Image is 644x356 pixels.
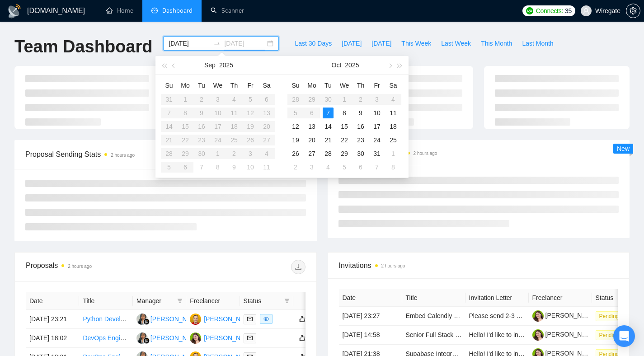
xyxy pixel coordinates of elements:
td: 2025-10-11 [385,106,401,120]
td: 2025-10-07 [193,160,210,174]
td: 2025-11-02 [287,160,304,174]
td: 2025-10-15 [336,120,353,133]
div: [PERSON_NAME] [150,314,202,324]
td: 2025-10-20 [304,133,320,147]
th: Sa [259,78,275,93]
span: mail [247,316,253,322]
td: 2025-10-09 [353,106,369,120]
td: [DATE] 18:02 [26,329,79,348]
th: Th [353,78,369,93]
td: 2025-10-25 [385,133,401,147]
div: 16 [355,121,366,132]
img: upwork-logo.png [526,7,533,14]
img: MS [190,314,201,325]
a: searchScanner [211,7,244,14]
span: 35 [565,6,572,16]
span: eye [263,316,269,322]
span: filter [284,298,290,304]
span: dashboard [151,7,158,14]
th: Title [402,289,465,307]
td: 2025-11-01 [385,147,401,160]
td: 2025-11-05 [336,160,353,174]
div: 11 [261,162,272,173]
div: 23 [355,135,366,145]
span: filter [177,298,183,304]
a: MS[PERSON_NAME] [190,315,256,322]
button: This Month [476,36,517,51]
a: homeHome [106,7,133,14]
button: Oct [332,56,342,74]
a: GA[PERSON_NAME] [136,334,202,341]
th: Date [339,289,402,307]
span: user [583,8,589,14]
td: 2025-10-17 [369,120,385,133]
div: 27 [306,148,317,159]
div: [PERSON_NAME] [204,333,256,343]
span: Dashboard [162,7,193,14]
span: Connects: [536,6,563,16]
td: 2025-10-12 [287,120,304,133]
div: 31 [371,148,382,159]
td: 2025-11-06 [353,160,369,174]
button: [DATE] [337,36,367,51]
td: [DATE] 23:21 [26,310,79,329]
div: 14 [323,121,334,132]
div: 11 [388,108,399,118]
img: c1W1KLMQCN47X1e3Ob0BQqxy9b7U3U-gJnMaw8fgwAX1Cts6-JZXFCgQ7vrVuLmLJf [532,329,544,341]
span: [DATE] [342,38,362,48]
td: 2025-10-08 [336,106,353,120]
td: 2025-10-24 [369,133,385,147]
th: Manager [133,292,186,310]
th: We [210,78,226,93]
a: Embed Calendly Into 2-Step Lead Form [406,312,517,319]
span: Status [244,296,281,306]
th: Title [79,292,132,310]
div: 1 [388,148,399,159]
td: 2025-11-08 [385,160,401,174]
div: 25 [388,135,399,145]
td: 2025-10-11 [259,160,275,174]
span: Scanner Breakdown [338,147,619,159]
span: Last Week [441,38,471,48]
span: swap-right [213,40,221,47]
div: 15 [339,121,350,132]
td: 2025-10-27 [304,147,320,160]
span: Please send 2-3 ads you've created in the past for SaaS [469,312,627,319]
td: 2025-10-09 [226,160,242,174]
th: Sa [385,78,401,93]
img: gigradar-bm.png [143,337,150,344]
span: Pending [596,311,623,321]
button: Last 30 Days [290,36,337,51]
td: 2025-11-04 [320,160,336,174]
div: 30 [355,148,366,159]
input: End date [224,38,265,48]
td: 2025-10-10 [369,106,385,120]
a: [PERSON_NAME] [532,331,597,338]
div: [PERSON_NAME] [204,314,256,324]
div: 13 [306,121,317,132]
span: This Week [401,38,431,48]
span: Proposal Sending Stats [25,149,204,160]
span: setting [626,7,640,14]
span: New [617,145,630,152]
th: Fr [369,78,385,93]
td: 2025-10-07 [320,106,336,120]
time: 2 hours ago [414,151,437,156]
button: 2025 [219,56,233,74]
button: This Week [396,36,436,51]
time: 2 hours ago [381,263,405,268]
th: Su [161,78,177,93]
button: Sep [204,56,216,74]
div: 10 [371,108,382,118]
div: 22 [339,135,350,145]
div: 9 [229,162,240,173]
td: 2025-10-16 [353,120,369,133]
div: 8 [388,162,399,173]
td: [DATE] 23:27 [339,307,402,326]
th: Freelancer [529,289,592,307]
th: Fr [242,78,259,93]
div: 8 [339,108,350,118]
span: Pending [596,330,623,340]
td: 2025-11-03 [304,160,320,174]
div: 10 [245,162,256,173]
